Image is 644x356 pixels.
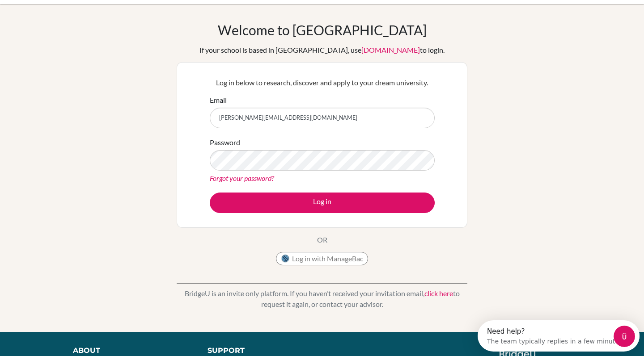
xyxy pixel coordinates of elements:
p: OR [317,235,327,245]
a: Forgot your password? [210,174,274,182]
label: Password [210,137,240,148]
h1: Welcome to [GEOGRAPHIC_DATA] [218,22,427,38]
button: Log in with ManageBac [276,252,368,265]
div: If your school is based in [GEOGRAPHIC_DATA], use to login. [199,45,445,55]
iframe: Intercom live chat discovery launcher [478,320,640,352]
label: Email [210,95,227,105]
p: Log in below to research, discover and apply to your dream university. [210,77,435,88]
div: Support [208,345,313,356]
div: About [73,345,187,356]
a: [DOMAIN_NAME] [361,46,420,54]
iframe: Intercom live chat [614,326,635,347]
button: Log in [210,193,435,213]
div: Need help? [9,8,147,15]
p: BridgeU is an invite only platform. If you haven’t received your invitation email, to request it ... [177,288,467,310]
a: click here [424,289,453,297]
div: The team typically replies in a few minutes. [9,15,147,24]
div: Open Intercom Messenger [4,4,173,28]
